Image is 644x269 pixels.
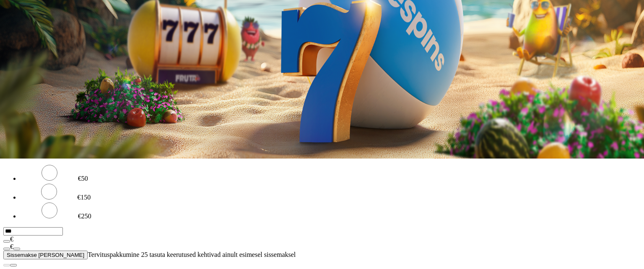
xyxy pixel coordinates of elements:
span: € [10,236,13,243]
span: Sissemakse [PERSON_NAME] [7,252,84,258]
button: Sissemakse [PERSON_NAME] [3,251,88,259]
label: €250 [78,213,91,220]
button: plus icon [13,248,20,250]
button: prev slide [3,264,10,266]
label: €50 [78,175,88,182]
button: eye icon [3,240,10,243]
span: Tervituspakkumine 25 tasuta keerutused kehtivad ainult esimesel sissemaksel [88,251,296,258]
span: € [10,243,13,250]
button: next slide [10,264,17,266]
label: €150 [77,194,91,201]
button: minus icon [3,248,10,250]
